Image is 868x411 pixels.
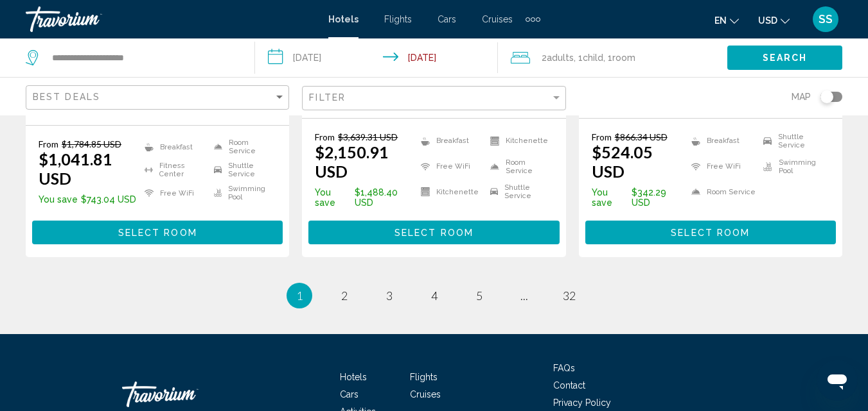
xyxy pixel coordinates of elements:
a: Select Room [308,224,559,238]
li: Room Service [208,138,277,155]
span: SS [819,13,833,26]
span: 3 [386,289,393,303]
span: From [39,138,58,149]
span: Search [763,53,808,63]
button: Check-in date: Aug 29, 2025 Check-out date: Sep 2, 2025 [255,38,497,77]
span: Map [792,88,811,106]
li: Shuttle Service [484,182,553,201]
span: 2 [341,289,348,303]
li: Shuttle Service [757,131,829,151]
li: Swimming Pool [208,185,277,201]
button: Select Room [32,221,283,244]
li: Kitchenette [484,131,553,151]
button: Filter [302,85,565,112]
button: Change language [714,11,739,29]
span: , 1 [603,49,635,67]
span: 1 [296,289,303,303]
li: Breakfast [414,131,484,151]
a: Flights [410,372,438,382]
ins: $2,150.91 USD [315,142,389,181]
a: Contact [553,380,585,390]
span: Child [583,53,603,63]
li: Breakfast [685,131,757,151]
p: $1,488.40 USD [315,187,414,208]
a: Cruises [482,14,513,24]
a: Hotels [328,14,359,24]
li: Room Service [484,157,553,176]
button: Extra navigation items [526,9,540,29]
a: Flights [384,14,412,24]
mat-select: Sort by [33,92,285,103]
a: Cruises [410,389,441,399]
span: You save [592,187,629,208]
button: Toggle map [811,91,842,103]
a: Cars [340,389,359,399]
li: Free WiFi [685,157,757,176]
ul: Pagination [26,283,842,308]
span: ... [520,289,528,303]
li: Room Service [685,182,757,201]
span: Best Deals [33,92,100,102]
button: Select Room [585,221,836,244]
del: $866.34 USD [615,131,668,142]
span: Adults [547,53,574,63]
ins: $1,041.81 USD [39,149,112,188]
span: 5 [476,289,483,303]
iframe: Кнопка запуска окна обмена сообщениями [817,360,858,401]
button: Select Room [308,221,559,244]
span: You save [315,187,351,208]
ins: $524.05 USD [592,142,653,181]
a: Cars [438,14,456,24]
span: Select Room [394,228,474,238]
li: Breakfast [138,138,208,155]
del: $3,639.31 USD [338,131,398,142]
span: Select Room [118,228,197,238]
span: Filter [309,92,346,103]
span: Select Room [671,228,750,238]
li: Free WiFi [414,157,484,176]
span: en [714,15,727,26]
li: Swimming Pool [757,157,829,176]
span: From [315,131,335,142]
del: $1,784.85 USD [62,138,121,149]
button: Travelers: 2 adults, 1 child [498,38,727,77]
span: 32 [563,289,576,303]
span: You save [39,194,78,205]
button: Search [727,46,842,69]
a: FAQs [553,363,575,373]
li: Kitchenette [414,182,484,201]
span: Room [612,53,635,63]
a: Select Room [32,224,283,238]
a: Privacy Policy [553,398,611,408]
a: Travorium [26,6,315,32]
span: 4 [431,289,438,303]
span: 2 [542,49,574,67]
li: Shuttle Service [208,162,277,178]
button: Change currency [758,11,790,29]
span: USD [758,15,777,26]
span: From [592,131,612,142]
li: Fitness Center [138,162,208,178]
a: Select Room [585,224,836,238]
span: , 1 [574,49,603,67]
li: Free WiFi [138,185,208,201]
a: Hotels [340,372,367,382]
p: $342.29 USD [592,187,685,208]
p: $743.04 USD [39,194,138,205]
button: User Menu [809,6,842,33]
